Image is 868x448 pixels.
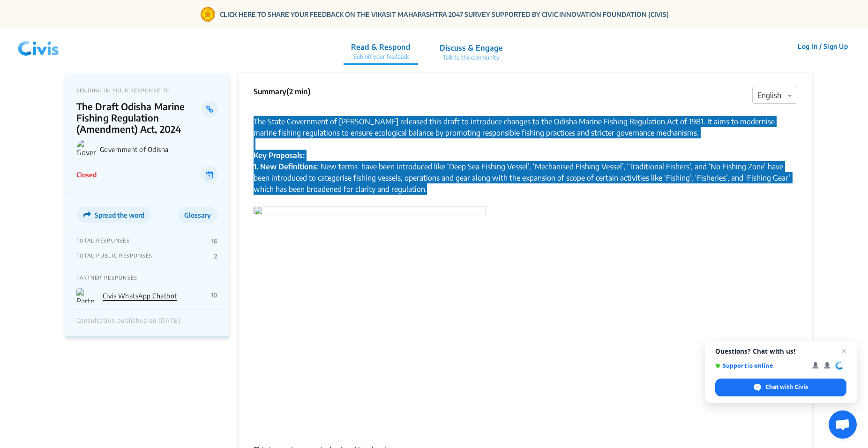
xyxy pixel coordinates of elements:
strong: Key Proposals: [254,151,305,160]
p: Summary [254,86,311,97]
p: Discuss & Engage [440,42,503,53]
span: Chat with Civis [715,379,846,396]
button: Spread the word [76,207,151,223]
a: Civis WhatsApp Chatbot [103,292,177,300]
span: Chat with Civis [765,383,808,391]
p: TOTAL PUBLIC RESPONSES [76,252,153,260]
a: Open chat [829,410,857,439]
p: Talk to the community [440,53,503,62]
strong: 1. New Definitions [254,162,317,171]
button: Log In / Sign Up [792,39,854,53]
div: The State Government of [PERSON_NAME] released this draft to introduce changes to the Odisha Mari... [254,105,797,138]
p: Read & Respond [351,41,411,53]
a: CLICK HERE TO SHARE YOUR FEEDBACK ON THE VIKASIT MAHARASHTRA 2047 SURVEY SUPPORTED BY CIVIC INNOV... [220,9,669,19]
p: 10 [211,291,218,299]
span: Spread the word [95,211,144,219]
span: Glossary [184,211,211,219]
span: Questions? Chat with us! [715,348,846,355]
p: TOTAL RESPONSES [76,237,130,245]
img: Partner Logo [76,288,95,303]
img: Gom Logo [200,6,216,23]
img: Government of Odisha logo [76,139,96,159]
p: Government of Odisha [100,145,218,153]
img: navlogo.png [14,32,63,61]
img: AD_4nXc0XzqIdJ9GOuSRDvmpCJaTHHK2ChZ6ylQ4nnZZKMoCJp26ymh9pj1MkKem6zYGD7zo9SUear3MLCQR41LdZ-aBlFipV... [254,206,486,437]
div: : New terms have been introduced like ‘Deep Sea Fishing Vessel’, ‘Mechanised Fishing Vessel’, ‘Tr... [254,161,797,206]
span: Support is online [715,362,806,369]
p: PARTNER RESPONSES [76,274,218,281]
span: (2 min) [286,87,311,96]
p: 2 [214,252,217,260]
p: The Draft Odisha Marine Fishing Regulation (Amendment) Act, 2024 [76,101,202,135]
p: SENDING IN YOUR RESPONSE TO [76,87,218,93]
button: Glossary [177,207,218,223]
p: Submit your feedback [351,53,411,61]
p: 16 [211,237,218,245]
p: Closed [76,170,97,180]
div: Consultation published on [DATE] [76,317,180,329]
